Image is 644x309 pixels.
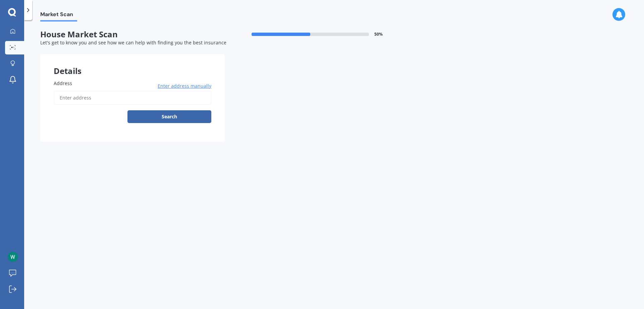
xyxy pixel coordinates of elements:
[40,54,225,74] div: Details
[54,91,211,105] input: Enter address
[374,32,383,37] span: 50 %
[8,252,18,262] img: ACg8ocL9M1ltHc1d8BjMFYU3CDZ75Y0Gb1KblUZMrFU_AImn6Hjjiw=s96-c
[40,30,225,39] span: House Market Scan
[127,110,211,123] button: Search
[40,39,226,46] span: Let's get to know you and see how we can help with finding you the best insurance
[54,80,72,86] span: Address
[158,83,211,89] span: Enter address manually
[40,11,77,20] span: Market Scan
